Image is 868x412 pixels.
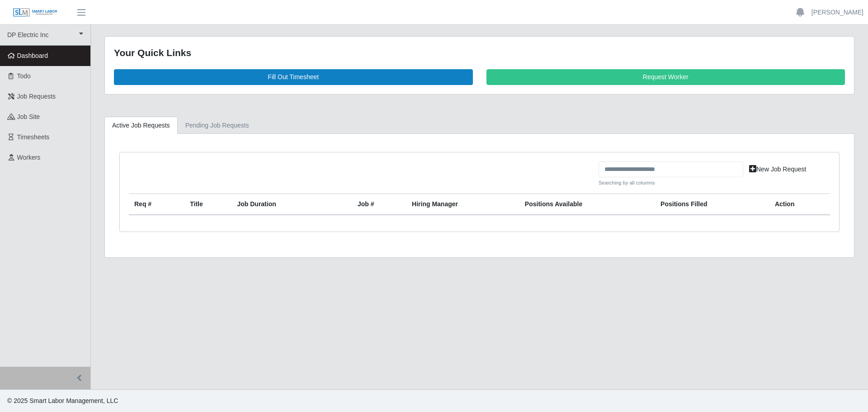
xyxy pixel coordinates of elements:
span: Job Requests [17,93,56,100]
a: Fill Out Timesheet [114,69,473,85]
th: Hiring Manager [406,194,519,215]
th: Action [769,194,830,215]
a: Pending Job Requests [178,117,257,134]
img: SLM Logo [13,8,58,18]
div: Your Quick Links [114,46,845,60]
a: New Job Request [743,161,812,177]
span: job site [17,113,40,120]
th: Req # [129,194,184,215]
span: Workers [17,154,41,161]
th: Job Duration [231,194,330,215]
th: Title [184,194,231,215]
a: [PERSON_NAME] [811,8,863,17]
th: Job # [352,194,406,215]
small: Searching by all columns [599,179,743,187]
span: © 2025 Smart Labor Management, LLC [7,397,118,404]
span: Timesheets [17,133,50,141]
span: Dashboard [17,52,48,59]
th: Positions Available [519,194,655,215]
a: Active Job Requests [104,117,178,134]
a: Request Worker [486,69,845,85]
th: Positions Filled [655,194,769,215]
span: Todo [17,72,31,80]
